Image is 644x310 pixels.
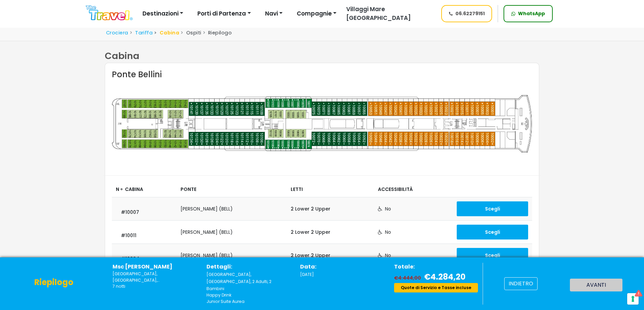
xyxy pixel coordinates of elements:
a: Tariffa [135,29,153,36]
button: Navi [261,7,287,21]
span: [GEOGRAPHIC_DATA], [GEOGRAPHIC_DATA], 2 Adulti, 2 Bambini [206,272,271,291]
a: Villaggi Mare [GEOGRAPHIC_DATA] [341,5,435,22]
button: Compagnie [292,7,341,21]
span: Villaggi Mare [GEOGRAPHIC_DATA] [346,5,411,22]
div: Quote di Servizio e Tasse incluse [394,283,478,292]
strong: 2 Lower 2 Upper [291,252,330,259]
button: Destinazioni [138,7,188,21]
small: Italia, Grecia, Turchia [112,271,196,283]
td: [PERSON_NAME] (BELL) [176,197,287,221]
img: Logo The Travel [86,5,133,21]
span: WhatsApp [518,10,545,17]
h4: Riepilogo [34,278,73,287]
td: No [374,244,453,267]
p: Happy Drink [206,292,290,298]
td: [PERSON_NAME] (BELL) [176,221,287,244]
p: Data: [300,263,384,271]
td: No [374,221,453,244]
strong: 2 Lower 2 Upper [291,205,330,212]
button: avanti [570,279,622,291]
div: Cabina [105,49,539,63]
p: Dettagli: [206,263,290,271]
a: 06.62279151 [441,5,492,22]
p: 7 notti [112,283,196,289]
span: €4.444,00 [394,275,423,281]
p: Msc [PERSON_NAME] [112,263,196,271]
td: [PERSON_NAME] (BELL) [176,244,287,267]
button: indietro [504,277,538,290]
td: No [374,197,453,221]
a: WhatsApp [504,5,553,22]
span: €4.284,20 [424,271,465,282]
span: #10011 [121,232,136,239]
button: Scegli [457,201,528,216]
span: 06.62279151 [455,10,485,17]
p: Junior Suite Aurea ( Module 23 sqm - Balcony 5 sqm - Decks 10 ) [206,299,290,305]
button: Scegli [457,225,528,239]
span: [DATE] [300,272,314,277]
p: Totale: [394,263,478,271]
th: Ponte [176,186,287,197]
a: Crociera [106,29,128,36]
button: Porti di Partenza [193,7,255,21]
li: Cabina [153,29,179,37]
span: #10024 [121,255,139,262]
th: N𐩑 Cabina [112,186,176,197]
span: #10007 [121,209,139,216]
button: Scegli [457,248,528,263]
li: Ospiti [179,29,201,37]
li: Riepilogo [201,29,232,37]
strong: 2 Lower 2 Upper [291,229,330,235]
h4: Ponte Bellini [112,70,532,80]
th: Letti [287,186,374,197]
th: Accessibilità [374,186,453,197]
